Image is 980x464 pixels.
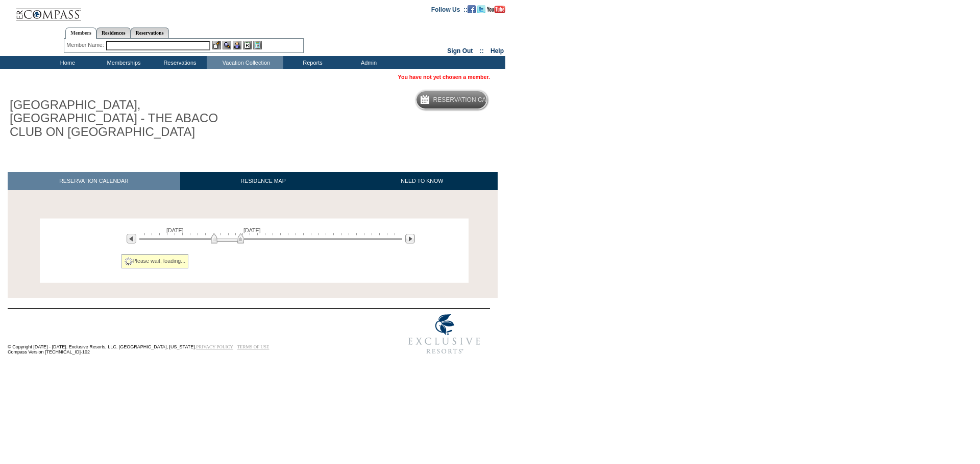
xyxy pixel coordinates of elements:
[180,172,347,190] a: RESIDENCE MAP
[431,5,468,13] td: Follow Us ::
[151,56,207,69] td: Reservations
[96,28,131,38] a: Residences
[212,41,221,49] img: b_edit.gif
[223,41,231,49] img: View
[94,56,151,69] td: Memberships
[339,56,396,69] td: Admin
[468,6,476,12] a: Become our fan on Facebook
[487,6,505,12] a: Subscribe to our YouTube Channel
[237,344,269,349] a: TERMS OF USE
[405,234,415,243] img: Next
[127,234,136,243] img: Previous
[283,56,339,69] td: Reports
[346,172,498,190] a: NEED TO KNOW
[447,47,473,54] a: Sign Out
[8,172,180,190] a: RESERVATION CALENDAR
[125,257,133,265] img: spinner2.gif
[243,41,252,49] img: Reservations
[243,227,261,233] span: [DATE]
[487,6,505,13] img: Subscribe to our YouTube Channel
[8,309,365,360] td: © Copyright [DATE] - [DATE]. Exclusive Resorts, LLC. [GEOGRAPHIC_DATA], [US_STATE]. Compass Versi...
[480,47,484,54] span: ::
[477,6,485,12] a: Follow us on Twitter
[433,97,511,103] h5: Reservation Calendar
[121,254,189,268] div: Please wait, loading...
[196,344,233,349] a: PRIVACY POLICY
[8,96,236,141] h1: [GEOGRAPHIC_DATA], [GEOGRAPHIC_DATA] - THE ABACO CLUB ON [GEOGRAPHIC_DATA]
[166,227,184,233] span: [DATE]
[65,28,96,39] a: Members
[399,309,490,360] img: Exclusive Resorts
[233,41,241,49] img: Impersonate
[398,74,490,80] span: You have not yet chosen a member.
[253,41,262,49] img: b_calculator.gif
[38,56,94,69] td: Home
[477,5,485,13] img: Follow us on Twitter
[66,41,106,49] div: Member Name:
[491,47,504,54] a: Help
[207,56,283,69] td: Vacation Collection
[131,28,169,38] a: Reservations
[468,5,476,13] img: Become our fan on Facebook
